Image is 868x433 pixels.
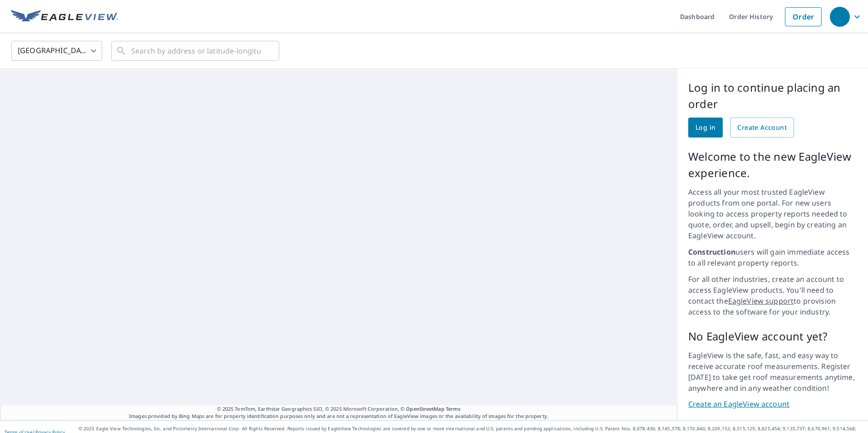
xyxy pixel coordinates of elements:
a: Create Account [730,118,794,138]
strong: Construction [688,247,735,257]
a: Create an EagleView account [688,399,857,409]
a: EagleView support [728,296,794,306]
p: No EagleView account yet? [688,328,857,344]
p: Welcome to the new EagleView experience. [688,148,857,181]
input: Search by address or latitude-longitude [131,38,261,64]
p: Log in to continue placing an order [688,79,857,112]
p: Access all your most trusted EagleView products from one portal. For new users looking to access ... [688,187,857,241]
span: Log in [695,122,715,133]
img: EV Logo [11,10,118,24]
p: users will gain immediate access to all relevant property reports. [688,246,857,268]
span: © 2025 TomTom, Earthstar Geographics SIO, © 2025 Microsoft Corporation, © [217,405,461,413]
a: Order [785,7,822,26]
a: Log in [688,118,723,138]
p: For all other industries, create an account to access EagleView products. You'll need to contact ... [688,274,857,317]
p: EagleView is the safe, fast, and easy way to receive accurate roof measurements. Register [DATE] ... [688,350,857,394]
span: Create Account [737,122,787,133]
a: OpenStreetMap [406,405,444,412]
div: [GEOGRAPHIC_DATA] [11,38,102,64]
a: Terms [446,405,461,412]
